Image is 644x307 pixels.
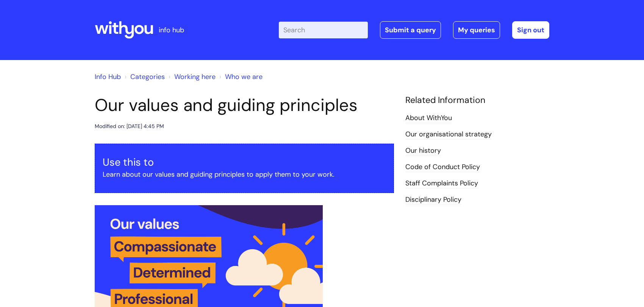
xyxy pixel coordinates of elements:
[167,71,216,83] li: Working here
[380,21,441,39] a: Submit a query
[159,24,184,36] p: info hub
[405,162,480,172] a: Code of Conduct Policy
[405,130,492,139] a: Our organisational strategy
[130,72,165,81] a: Categories
[405,179,478,188] a: Staff Complaints Policy
[279,21,549,39] div: | -
[279,22,368,38] input: Search
[103,156,386,168] h3: Use this to
[174,72,216,81] a: Working here
[405,195,461,205] a: Disciplinary Policy
[405,95,549,106] h4: Related Information
[103,168,386,180] p: Learn about our values and guiding principles to apply them to your work.
[95,72,121,81] a: Info Hub
[512,21,549,39] a: Sign out
[123,71,165,83] li: Solution home
[95,122,164,131] div: Modified on: [DATE] 4:45 PM
[405,113,452,123] a: About WithYou
[405,146,441,156] a: Our history
[95,95,394,116] h1: Our values and guiding principles
[225,72,263,81] a: Who we are
[217,71,263,83] li: Who we are
[453,21,500,39] a: My queries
